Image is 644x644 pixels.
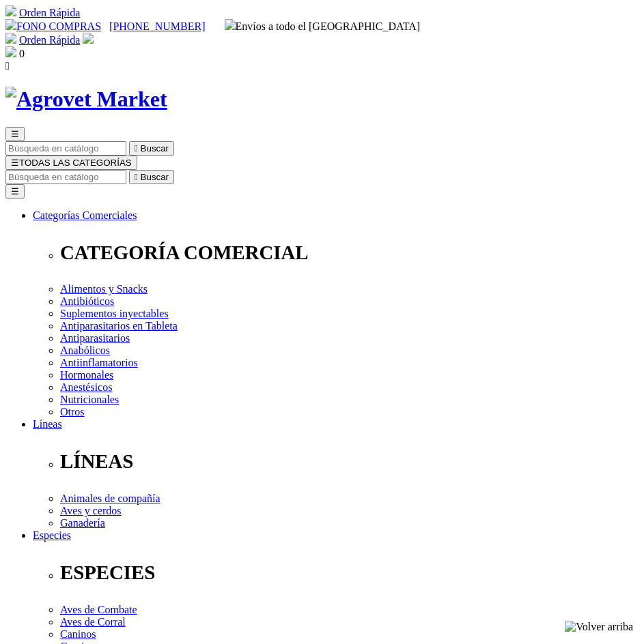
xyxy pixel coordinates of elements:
img: Agrovet Market [5,87,167,112]
a: Otros [60,406,85,418]
a: Aves y cerdos [60,505,121,516]
span: ☰ [11,158,19,168]
span: Envíos a todo el [GEOGRAPHIC_DATA] [225,20,421,32]
p: LÍNEAS [60,450,639,473]
a: Anestésicos [60,381,112,393]
a: Orden Rápida [19,7,80,18]
img: shopping-cart.svg [5,33,16,44]
a: FONO COMPRAS [5,20,101,32]
input: Buscar [5,170,126,184]
a: Orden Rápida [19,34,80,46]
a: Caninos [60,628,96,640]
a: Anabólicos [60,345,110,356]
button: ☰ [5,127,25,141]
a: Ganadería [60,517,105,529]
span: ☰ [11,129,19,139]
a: Antibióticos [60,295,114,307]
a: Nutricionales [60,394,119,405]
a: Animales de compañía [60,493,160,504]
a: Hormonales [60,369,113,381]
a: Aves de Combate [60,604,137,615]
button: ☰TODAS LAS CATEGORÍAS [5,156,137,170]
i:  [135,143,138,153]
a: Alimentos y Snacks [60,283,148,295]
a: Aves de Corral [60,616,126,628]
span: 0 [19,48,25,59]
img: shopping-cart.svg [5,5,16,16]
input: Buscar [5,141,126,156]
i:  [135,172,138,182]
button: ☰ [5,184,25,199]
a: Acceda a su cuenta de cliente [83,34,94,46]
img: user.svg [83,33,94,44]
a: Categorías Comerciales [33,209,137,221]
a: Antiparasitarios [60,332,130,344]
i:  [5,60,10,72]
a: Líneas [33,418,62,430]
button:  Buscar [129,170,174,184]
span: Buscar [141,172,169,182]
a: [PHONE_NUMBER] [109,20,205,32]
button:  Buscar [129,141,174,156]
img: phone.svg [5,19,16,30]
img: Volver arriba [565,621,633,633]
a: Antiinflamatorios [60,357,138,368]
a: Antiparasitarios en Tableta [60,320,178,332]
p: CATEGORÍA COMERCIAL [60,241,639,264]
a: Suplementos inyectables [60,308,169,319]
span: Buscar [141,143,169,153]
img: delivery-truck.svg [225,19,236,30]
a: Especies [33,529,71,541]
p: ESPECIES [60,561,639,584]
img: shopping-bag.svg [5,46,16,57]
